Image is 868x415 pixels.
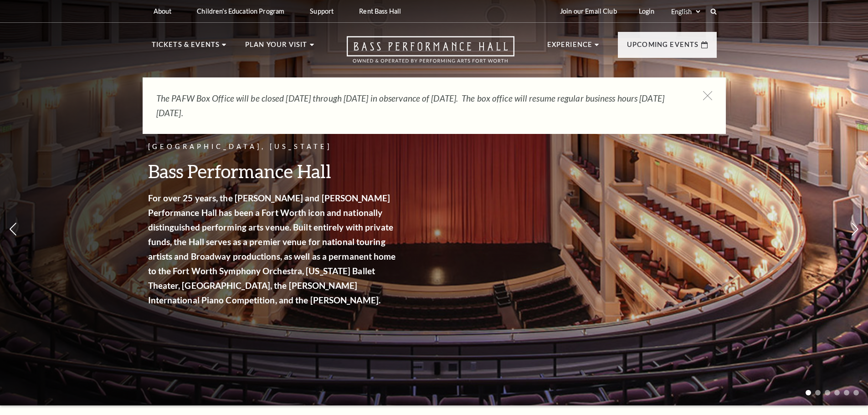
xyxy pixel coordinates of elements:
[148,159,399,183] h3: Bass Performance Hall
[148,193,396,305] strong: For over 25 years, the [PERSON_NAME] and [PERSON_NAME] Performance Hall has been a Fort Worth ico...
[152,39,220,56] p: Tickets & Events
[154,7,172,15] p: About
[310,7,334,15] p: Support
[627,39,699,56] p: Upcoming Events
[148,141,399,153] p: [GEOGRAPHIC_DATA], [US_STATE]
[359,7,401,15] p: Rent Bass Hall
[156,93,664,118] em: The PAFW Box Office will be closed [DATE] through [DATE] in observance of [DATE]. The box office ...
[669,7,702,16] select: Select:
[245,39,308,56] p: Plan Your Visit
[547,39,593,56] p: Experience
[197,7,284,15] p: Children's Education Program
